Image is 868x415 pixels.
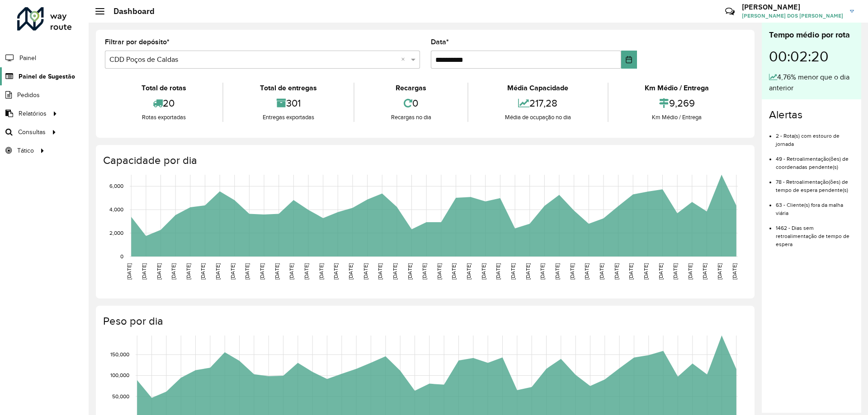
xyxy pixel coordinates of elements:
div: Média de ocupação no dia [471,113,605,122]
text: [DATE] [141,263,147,280]
text: [DATE] [672,263,678,280]
text: [DATE] [288,263,294,280]
text: [DATE] [156,263,162,280]
text: [DATE] [495,263,501,280]
text: [DATE] [200,263,206,280]
text: [DATE] [421,263,427,280]
h4: Capacidade por dia [103,154,745,167]
text: [DATE] [348,263,354,280]
div: Km Médio / Entrega [611,83,743,93]
label: Filtrar por depósito [105,37,170,47]
text: [DATE] [377,263,383,280]
div: 0 [357,93,465,113]
a: Contato Rápido [720,2,740,21]
li: 63 - Cliente(s) fora da malha viária [776,194,854,217]
text: [DATE] [658,263,664,280]
text: [DATE] [170,263,176,280]
span: Clear all [401,54,409,65]
text: 50,000 [112,393,129,399]
li: 49 - Retroalimentação(ões) de coordenadas pendente(s) [776,148,854,171]
text: [DATE] [407,263,413,280]
div: Rotas exportadas [107,113,220,122]
div: 20 [107,93,220,113]
text: [DATE] [628,263,634,280]
div: Total de entregas [226,83,351,93]
div: 00:02:20 [769,41,854,72]
text: [DATE] [244,263,250,280]
li: 1462 - Dias sem retroalimentação de tempo de espera [776,217,854,248]
span: Tático [17,146,34,155]
text: [DATE] [363,263,368,280]
text: [DATE] [554,263,560,280]
div: Tempo médio por rota [769,29,854,41]
li: 2 - Rota(s) com estouro de jornada [776,125,854,148]
div: 9,269 [611,93,743,113]
text: [DATE] [731,263,737,280]
div: Recargas no dia [357,113,465,122]
h3: [PERSON_NAME] [742,3,843,11]
text: [DATE] [303,263,309,280]
text: [DATE] [274,263,280,280]
text: [DATE] [215,263,221,280]
text: [DATE] [599,263,604,280]
text: [DATE] [259,263,265,280]
text: 4,000 [109,206,123,212]
span: Painel [19,53,36,63]
li: 78 - Retroalimentação(ões) de tempo de espera pendente(s) [776,171,854,194]
text: 0 [120,253,123,259]
text: [DATE] [525,263,531,280]
button: Choose Date [621,51,637,69]
h4: Peso por dia [103,315,745,328]
div: Recargas [357,83,465,93]
text: [DATE] [510,263,516,280]
text: [DATE] [643,263,649,280]
text: [DATE] [481,263,486,280]
text: [DATE] [584,263,590,280]
text: [DATE] [613,263,619,280]
span: Painel de Sugestão [19,72,75,81]
text: 6,000 [109,183,123,189]
div: Total de rotas [107,83,220,93]
span: Consultas [18,127,46,137]
span: [PERSON_NAME] DOS [PERSON_NAME] [742,12,843,20]
text: [DATE] [451,263,457,280]
div: 301 [226,93,351,113]
text: [DATE] [436,263,442,280]
h4: Alertas [769,108,854,121]
label: Data [431,37,449,47]
div: Km Médio / Entrega [611,113,743,122]
h2: Dashboard [104,6,155,16]
text: [DATE] [702,263,708,280]
text: [DATE] [318,263,324,280]
text: [DATE] [539,263,545,280]
span: Relatórios [19,109,47,118]
text: [DATE] [333,263,339,280]
text: [DATE] [230,263,236,280]
text: [DATE] [717,263,722,280]
div: 4,76% menor que o dia anterior [769,72,854,93]
text: [DATE] [392,263,398,280]
text: [DATE] [687,263,693,280]
div: Média Capacidade [471,83,605,93]
text: [DATE] [126,263,132,280]
text: [DATE] [466,263,472,280]
text: [DATE] [185,263,191,280]
div: 217,28 [471,93,605,113]
span: Pedidos [17,90,40,100]
text: 100,000 [110,373,129,378]
div: Entregas exportadas [226,113,351,122]
text: 2,000 [109,230,123,236]
text: [DATE] [569,263,575,280]
text: 150,000 [110,351,129,357]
